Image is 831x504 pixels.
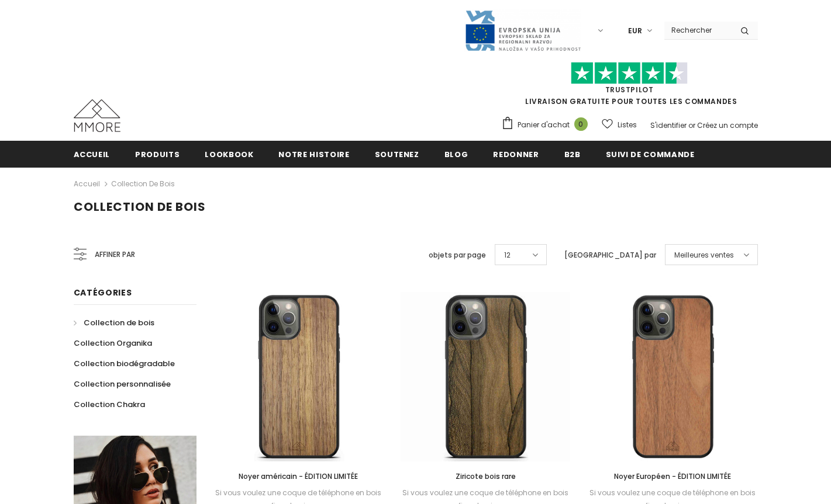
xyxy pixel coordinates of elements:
a: Notre histoire [278,141,349,167]
span: Panier d'achat [518,119,570,131]
span: Collection Organika [74,338,152,349]
a: Produits [135,141,180,167]
span: Blog [444,149,468,160]
a: Noyer Européen - ÉDITION LIMITÉE [588,470,757,483]
a: Blog [444,141,468,167]
a: Collection de bois [74,312,154,333]
a: Listes [602,114,637,135]
span: or [688,120,695,130]
a: TrustPilot [605,85,654,95]
a: Collection Chakra [74,394,145,415]
a: soutenez [375,141,419,167]
span: Affiner par [95,248,135,261]
a: Noyer américain - ÉDITION LIMITÉE [214,470,384,483]
a: Accueil [74,141,111,167]
img: Faites confiance aux étoiles pilotes [571,62,688,85]
span: EUR [628,25,642,37]
span: 12 [504,249,511,261]
span: soutenez [375,149,419,160]
span: Collection de bois [74,199,206,215]
span: Noyer Européen - ÉDITION LIMITÉE [614,471,731,481]
a: B2B [564,141,581,167]
a: Collection personnalisée [74,374,171,394]
span: LIVRAISON GRATUITE POUR TOUTES LES COMMANDES [501,67,758,106]
span: Collection personnalisée [74,378,171,390]
a: Collection biodégradable [74,353,175,374]
span: 0 [574,117,588,131]
span: Catégories [74,287,132,298]
a: Panier d'achat 0 [501,116,594,134]
a: Ziricote bois rare [401,470,570,483]
img: Cas MMORE [74,99,120,132]
a: Redonner [493,141,539,167]
span: Accueil [74,149,111,160]
a: Créez un compte [697,120,758,130]
span: Notre histoire [278,149,349,160]
a: Accueil [74,177,100,191]
span: Ziricote bois rare [456,471,516,481]
span: Redonner [493,149,539,160]
a: Collection Organika [74,333,152,353]
a: Suivi de commande [606,141,695,167]
span: B2B [564,149,581,160]
span: Lookbook [205,149,253,160]
span: Collection Chakra [74,399,145,410]
img: Javni Razpis [464,9,581,52]
a: Lookbook [205,141,253,167]
span: Collection biodégradable [74,358,175,369]
a: Collection de bois [111,179,175,189]
label: objets par page [429,249,486,261]
input: Search Site [664,22,732,39]
a: Javni Razpis [464,25,581,35]
a: S'identifier [650,120,687,130]
span: Collection de bois [84,317,154,328]
span: Suivi de commande [606,149,695,160]
span: Meilleures ventes [674,249,734,261]
label: [GEOGRAPHIC_DATA] par [564,249,656,261]
span: Produits [135,149,180,160]
span: Noyer américain - ÉDITION LIMITÉE [239,471,358,481]
span: Listes [618,119,637,131]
